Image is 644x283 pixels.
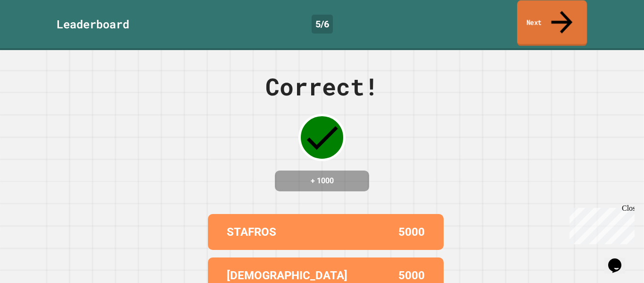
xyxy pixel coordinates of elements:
iframe: chat widget [566,204,635,244]
p: STAFROS [227,223,276,240]
div: Chat with us now!Close [4,4,65,60]
div: 5 / 6 [312,15,333,34]
h4: + 1000 [284,175,360,187]
p: 5000 [398,223,425,240]
a: Next [517,0,587,46]
iframe: chat widget [604,245,635,274]
div: Leaderboard [57,16,129,33]
div: Correct! [265,69,379,104]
